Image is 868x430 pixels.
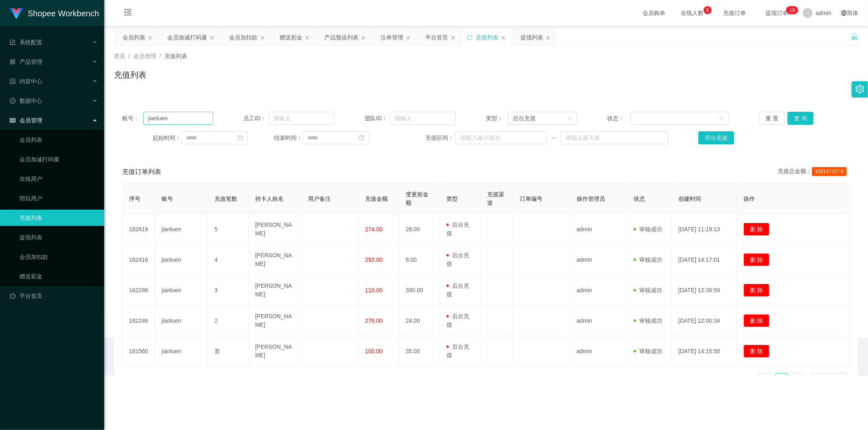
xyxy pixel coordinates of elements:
[155,275,208,306] td: jianluen
[792,6,795,14] p: 9
[547,134,561,142] span: ~
[10,78,42,85] span: 内容中心
[114,53,125,59] span: 首页
[269,112,335,125] input: 请输入
[162,195,173,202] span: 账号
[208,336,249,367] td: 首
[487,191,504,206] span: 充值渠道
[122,30,145,45] div: 会员列表
[365,114,390,123] span: 团队ID：
[520,195,542,202] span: 订单编号
[672,245,737,275] td: [DATE] 14:17:01
[380,30,403,45] div: 注单管理
[759,373,772,386] li: 上一页
[10,39,42,46] span: 系统配置
[114,0,142,26] i: 图标: menu-fold
[365,195,388,202] span: 充值金额
[28,0,99,26] h1: Shopee Workbench
[743,345,770,358] button: 删 除
[677,10,708,16] span: 在线人数
[634,256,662,263] span: 审核成功
[634,195,645,202] span: 状态
[786,6,798,14] sup: 19
[255,195,284,202] span: 持卡人姓名
[608,114,631,123] span: 状态：
[20,249,98,265] a: 会员加扣款
[208,214,249,245] td: 5
[446,195,458,202] span: 类型
[486,114,507,123] span: 类型：
[672,275,737,306] td: [DATE] 12:38:59
[324,30,359,45] div: 产品预设列表
[229,30,258,45] div: 会员加扣款
[20,151,98,167] a: 会员加减打码量
[634,226,662,232] span: 审核成功
[129,195,140,202] span: 序号
[743,195,755,202] span: 操作
[776,374,788,386] a: 1
[361,35,366,40] i: 图标: close
[743,253,770,266] button: 删 除
[365,287,383,293] span: 110.00
[567,116,572,122] i: 图标: down
[20,229,98,245] a: 提现列表
[425,30,448,45] div: 平台首页
[570,245,627,275] td: admin
[10,10,99,16] a: Shopee Workbench
[520,30,543,45] div: 提现列表
[425,134,455,142] span: 充值区间：
[446,282,469,298] span: 后台充值
[122,167,161,177] span: 充值订单列表
[698,131,734,144] button: 导出充值
[719,116,724,122] i: 图标: down
[390,112,456,125] input: 请输入
[20,268,98,284] a: 赠送彩金
[789,6,792,14] p: 1
[10,117,15,123] i: 图标: table
[634,287,662,293] span: 审核成功
[122,336,155,367] td: 181560
[249,214,302,245] td: [PERSON_NAME]
[399,245,440,275] td: 8.00
[243,114,269,123] span: 员工ID：
[20,190,98,206] a: 陪玩用户
[237,135,243,141] i: 图标: calendar
[570,336,627,367] td: admin
[114,69,146,81] h1: 充值列表
[280,30,302,45] div: 赠送彩金
[20,210,98,226] a: 充值列表
[210,35,214,40] i: 图标: close
[570,275,627,306] td: admin
[249,245,302,275] td: [PERSON_NAME]
[719,10,750,16] span: 充值订单
[10,8,23,20] img: logo.9652507e.png
[446,222,469,237] span: 后台充值
[406,191,429,206] span: 变更前金额
[672,336,737,367] td: [DATE] 14:15:50
[10,59,15,65] i: 图标: appstore-o
[561,131,668,144] input: 请输入最大值
[10,78,15,84] i: 图标: profile
[634,317,662,324] span: 审核成功
[155,214,208,245] td: jianluen
[122,275,155,306] td: 182296
[122,214,155,245] td: 182819
[208,306,249,336] td: 2
[732,373,756,386] li: 共 5 条，
[399,336,440,367] td: 35.00
[761,10,792,16] span: 提现订单
[148,35,153,40] i: 图标: close
[778,167,850,177] div: 充值总金额：
[129,53,130,59] span: /
[759,112,785,125] button: 重 置
[743,314,770,327] button: 删 除
[214,195,237,202] span: 充值笔数
[812,167,847,176] span: 158147427.8
[450,35,455,40] i: 图标: close
[160,53,161,59] span: /
[167,30,207,45] div: 会员加减打码量
[122,306,155,336] td: 182246
[249,275,302,306] td: [PERSON_NAME]
[672,214,737,245] td: [DATE] 11:19:13
[164,53,187,59] span: 充值列表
